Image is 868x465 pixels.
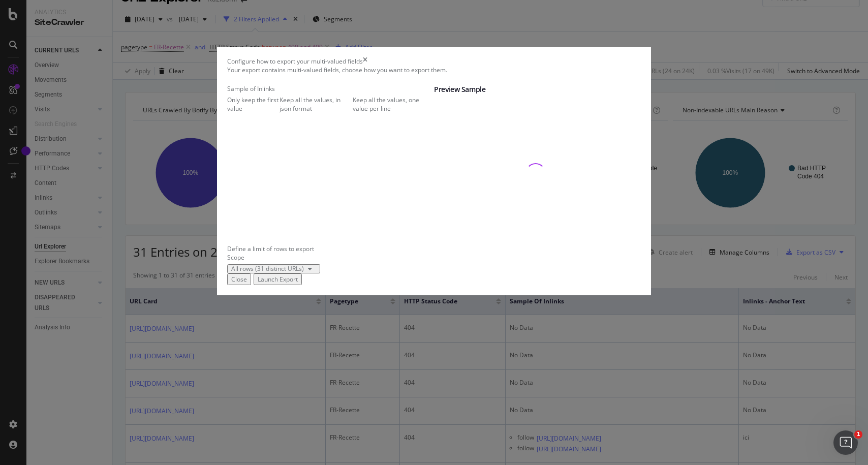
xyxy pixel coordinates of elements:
label: Scope [227,253,244,262]
div: Close [231,275,247,284]
iframe: Intercom live chat [833,430,858,455]
div: Keep all the values, one value per line [353,96,435,113]
button: Launch Export [254,273,302,285]
div: Keep all the values, in json format [280,96,353,113]
button: All rows (31 distinct URLs) [227,264,320,273]
div: All rows (31 distinct URLs) [231,266,304,272]
span: 1 [854,430,862,439]
label: Sample of Inlinks [227,84,275,93]
div: Configure how to export your multi-valued fields [227,57,363,66]
div: modal [217,47,651,296]
div: Launch Export [258,275,298,284]
div: Preview Sample [434,84,641,95]
div: times [363,57,367,66]
button: Close [227,273,251,285]
div: Your export contains multi-valued fields, choose how you want to export them. [227,66,641,74]
div: Define a limit of rows to export [227,244,641,253]
div: Only keep the first value [227,96,280,113]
